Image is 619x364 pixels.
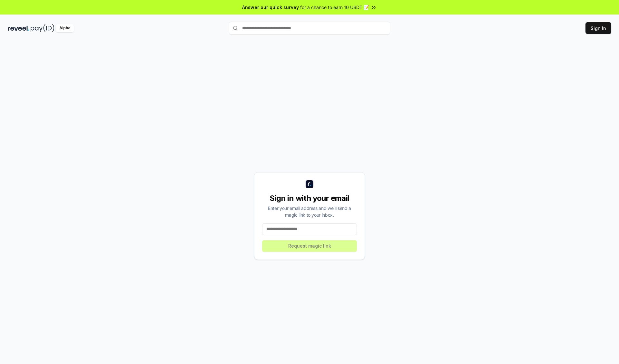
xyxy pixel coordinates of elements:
div: Sign in with your email [262,193,357,203]
span: Answer our quick survey [242,4,299,11]
span: for a chance to earn 10 USDT 📝 [300,4,369,11]
img: logo_small [306,180,313,188]
div: Alpha [56,24,74,32]
div: Enter your email address and we’ll send a magic link to your inbox. [262,205,357,218]
img: reveel_dark [8,24,29,32]
button: Sign In [585,22,611,34]
img: pay_id [31,24,54,32]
